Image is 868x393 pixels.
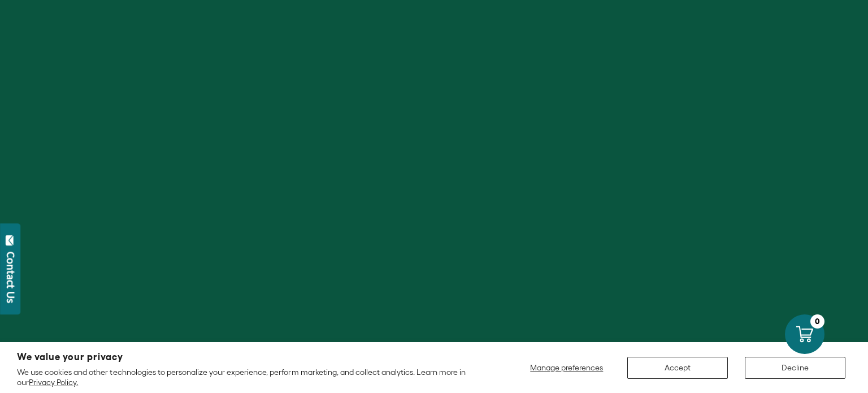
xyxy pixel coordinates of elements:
button: Decline [745,357,845,379]
div: 0 [810,314,824,329]
span: Manage preferences [530,363,603,372]
a: Privacy Policy. [29,378,78,387]
h2: We value your privacy [17,352,481,362]
button: Manage preferences [523,357,610,379]
div: Contact Us [5,252,16,303]
p: We use cookies and other technologies to personalize your experience, perform marketing, and coll... [17,367,481,387]
button: Accept [627,357,728,379]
